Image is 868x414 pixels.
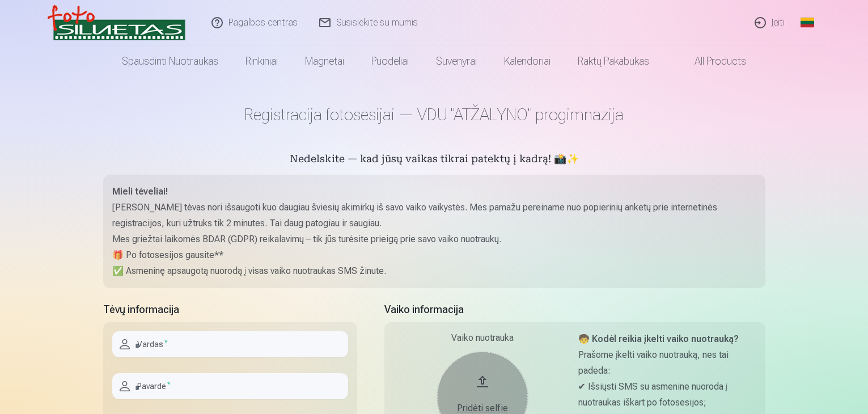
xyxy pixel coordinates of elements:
h1: Registracija fotosesijai — VDU "ATŽALYNO" progimnazija [103,104,765,125]
p: ✅ Asmeninę apsaugotą nuorodą į visas vaiko nuotraukas SMS žinute. [112,263,756,279]
a: Rinkiniai [232,45,291,77]
h5: Nedelskite — kad jūsų vaikas tikrai patektų į kadrą! 📸✨ [103,152,765,168]
strong: 🧒 Kodėl reikia įkelti vaiko nuotrauką? [578,333,739,344]
p: 🎁 Po fotosesijos gausite** [112,247,756,263]
a: Spausdinti nuotraukas [108,45,232,77]
p: ✔ Išsiųsti SMS su asmenine nuoroda į nuotraukas iškart po fotosesijos; [578,379,756,411]
strong: Mieli tėveliai! [112,186,168,197]
a: Puodeliai [358,45,422,77]
a: All products [663,45,760,77]
a: Magnetai [291,45,358,77]
img: /v3 [48,5,185,41]
div: Vaiko nuotrauka [393,331,571,345]
p: [PERSON_NAME] tėvas nori išsaugoti kuo daugiau šviesių akimirkų iš savo vaiko vaikystės. Mes pama... [112,200,756,231]
h5: Vaiko informacija [384,302,765,318]
a: Raktų pakabukas [564,45,663,77]
h5: Tėvų informacija [103,302,357,318]
p: Mes griežtai laikomės BDAR (GDPR) reikalavimų – tik jūs turėsite prieigą prie savo vaiko nuotraukų. [112,231,756,247]
a: Kalendoriai [490,45,564,77]
p: Prašome įkelti vaiko nuotrauką, nes tai padeda: [578,347,756,379]
a: Suvenyrai [422,45,490,77]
